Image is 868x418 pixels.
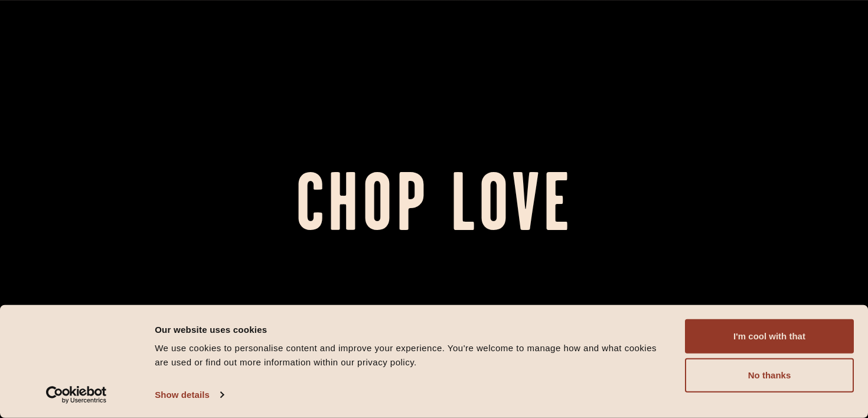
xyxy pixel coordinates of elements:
[685,319,854,354] button: I'm cool with that
[25,386,128,404] a: Usercentrics Cookiebot - opens in a new window
[155,341,671,370] div: We use cookies to personalise content and improve your experience. You're welcome to manage how a...
[155,322,671,336] div: Our website uses cookies
[155,386,223,404] a: Show details
[685,358,854,393] button: No thanks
